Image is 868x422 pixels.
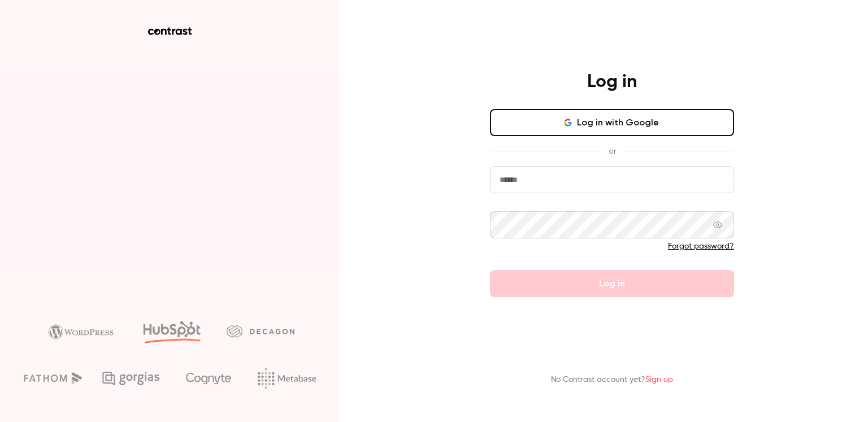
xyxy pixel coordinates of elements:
[587,71,637,93] h4: Log in
[490,109,734,136] button: Log in with Google
[551,374,673,386] p: No Contrast account yet?
[603,145,622,157] span: or
[227,325,294,337] img: decagon
[645,376,673,384] a: Sign up
[668,242,734,250] a: Forgot password?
